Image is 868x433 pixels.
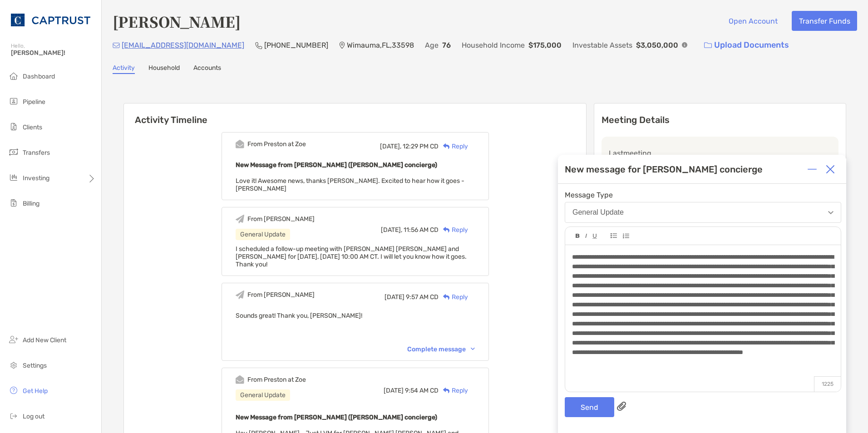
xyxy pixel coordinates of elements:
span: Investing [23,174,49,182]
img: Expand or collapse [808,165,817,174]
div: General Update [236,229,290,240]
img: get-help icon [8,385,19,396]
a: Accounts [193,64,221,74]
span: Love it! Awesome news, thanks [PERSON_NAME]. Excited to hear how it goes -[PERSON_NAME] [236,177,464,192]
b: New Message from [PERSON_NAME] ([PERSON_NAME] concierge) [236,413,437,421]
button: Transfer Funds [792,11,857,31]
span: 9:57 AM CD [406,293,439,301]
span: [DATE], [380,143,401,150]
img: investing icon [8,172,19,183]
span: Transfers [23,149,50,157]
div: From [PERSON_NAME] [247,291,315,299]
div: Reply [439,386,468,395]
span: I scheduled a follow-up meeting with [PERSON_NAME] [PERSON_NAME] and [PERSON_NAME] for [DATE], [D... [236,245,467,268]
h6: Activity Timeline [124,103,586,125]
span: Pipeline [23,98,45,106]
p: Investable Assets [572,39,632,51]
img: paperclip attachments [617,402,626,411]
p: [EMAIL_ADDRESS][DOMAIN_NAME] [122,39,244,51]
img: Event icon [236,375,244,384]
p: Sounds great! Thank you, [PERSON_NAME]! [236,310,475,321]
a: Activity [113,64,135,74]
img: Close [826,165,835,174]
img: Reply icon [443,388,450,394]
p: 1225 [814,376,841,392]
a: Upload Documents [698,35,795,55]
p: Age [425,39,439,51]
img: dashboard icon [8,70,19,81]
a: Household [148,64,180,74]
button: Send [565,397,614,417]
div: From [PERSON_NAME] [247,215,315,223]
span: Log out [23,413,44,420]
img: button icon [704,42,712,49]
img: logout icon [8,410,19,421]
p: Meeting Details [602,114,838,126]
img: Editor control icon [611,233,617,238]
div: Reply [439,225,468,235]
img: add_new_client icon [8,334,19,345]
span: 11:56 AM CD [404,226,439,234]
img: Open dropdown arrow [828,211,833,214]
p: Wimauma , FL , 33598 [347,39,414,51]
p: $175,000 [528,39,562,51]
img: Reply icon [443,143,450,149]
b: New Message from [PERSON_NAME] ([PERSON_NAME] concierge) [236,161,437,169]
p: [PHONE_NUMBER] [264,39,328,51]
button: Open Account [721,11,784,31]
div: New message for [PERSON_NAME] concierge [565,164,763,175]
span: Get Help [23,387,48,395]
img: Event icon [236,215,244,223]
span: 9:54 AM CD [405,387,439,394]
img: Editor control icon [576,234,580,238]
span: Dashboard [23,73,55,80]
img: Phone Icon [255,42,262,49]
img: billing icon [8,197,19,208]
span: [DATE] [384,387,404,394]
span: [DATE] [385,293,404,301]
img: CAPTRUST Logo [11,4,90,36]
span: [DATE], [381,226,402,234]
span: 12:29 PM CD [403,143,439,150]
p: 76 [442,39,451,51]
img: Event icon [236,140,244,148]
img: Reply icon [443,227,450,233]
span: Message Type [565,191,841,199]
img: clients icon [8,121,19,132]
div: General Update [572,208,624,216]
h4: [PERSON_NAME] [113,11,241,32]
span: Settings [23,362,47,369]
img: Reply icon [443,294,450,300]
img: Chevron icon [471,348,475,350]
img: settings icon [8,359,19,370]
img: Editor control icon [622,233,629,239]
span: Billing [23,200,39,207]
img: Editor control icon [592,234,597,239]
div: Complete message [407,345,475,353]
img: Email Icon [113,43,120,48]
img: Event icon [236,290,244,299]
img: transfers icon [8,147,19,157]
p: $3,050,000 [636,39,678,51]
div: General Update [236,389,290,401]
div: From Preston at Zoe [247,140,306,148]
img: Location Icon [339,42,345,49]
div: Reply [439,142,468,151]
button: General Update [565,202,841,223]
div: From Preston at Zoe [247,376,306,384]
span: Add New Client [23,336,66,344]
div: Reply [439,292,468,302]
span: [PERSON_NAME]! [11,49,96,57]
img: Editor control icon [585,234,587,238]
img: pipeline icon [8,96,19,107]
p: Household Income [462,39,525,51]
img: Info Icon [682,42,687,48]
p: Last meeting [609,148,831,159]
span: Clients [23,123,42,131]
